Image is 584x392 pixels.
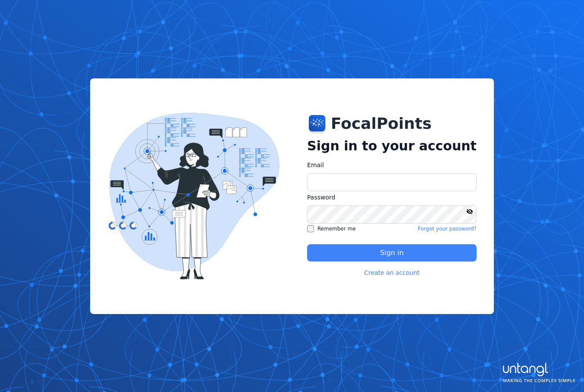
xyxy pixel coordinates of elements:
[307,244,477,261] button: Sign in
[307,225,314,232] input: Remember me
[307,193,477,202] label: Password
[307,138,477,154] h2: Sign in to your account
[418,225,477,232] a: Forgot your password?
[307,225,356,232] label: Remember me
[307,161,477,170] label: Email
[331,115,432,132] h1: FocalPoints
[364,268,420,277] a: Create an account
